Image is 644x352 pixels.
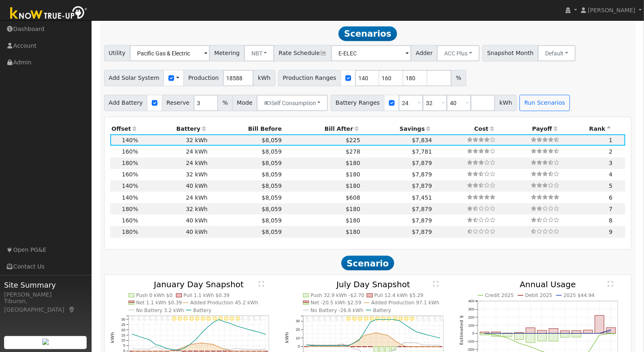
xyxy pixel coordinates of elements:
[190,300,258,306] text: Added Production 45.2 kWh
[232,95,257,111] span: Mode
[412,183,432,189] span: $7,879
[122,194,138,201] span: 140%
[148,339,150,341] circle: onclick=""
[104,45,131,62] span: Utility
[404,346,406,348] circle: onclick=""
[609,183,613,189] span: 5
[183,70,223,86] span: Production
[399,125,425,132] span: Savings
[399,343,400,345] circle: onclick=""
[341,345,342,347] circle: onclick=""
[242,317,245,321] i: 7PM - Clear
[484,333,486,334] circle: onclick=""
[352,343,354,345] circle: onclick=""
[530,333,532,334] circle: onclick=""
[341,256,395,271] span: Scenario
[393,317,397,321] i: 3PM - Clear
[491,334,501,337] rect: onclick=""
[310,308,363,313] text: No Battery -26.6 kWh
[4,297,87,314] div: Tiburon, [GEOGRAPHIC_DATA]
[609,217,613,224] span: 8
[434,317,437,321] i: 10PM - Clear
[323,345,325,346] circle: onclick=""
[387,319,389,321] circle: onclick=""
[347,345,348,347] circle: onclick=""
[310,300,361,306] text: Net -20.5 kWh $2.59
[416,343,418,344] circle: onclick=""
[253,330,255,332] circle: onclick=""
[416,317,420,321] i: 7PM - Clear
[347,345,348,346] circle: onclick=""
[333,345,338,347] rect: onclick=""
[398,317,403,321] i: 4PM - Clear
[341,317,345,321] i: 6AM - Clear
[121,318,125,322] text: 30
[189,317,193,321] i: 10AM - Clear
[561,331,570,334] rect: onclick=""
[262,183,282,189] span: $8,059
[532,125,552,132] span: Payoff
[278,70,341,86] span: Production Ranges
[370,322,371,323] circle: onclick=""
[422,333,424,335] circle: onclick=""
[193,308,212,313] text: Battery
[439,338,441,339] circle: onclick=""
[283,123,362,134] th: Bill After
[381,317,385,321] i: 1PM - Clear
[110,332,115,343] text: kWh
[412,194,432,201] span: $7,451
[329,317,333,321] i: 4AM - Clear
[335,317,339,321] i: 5AM - Clear
[6,4,92,23] img: Know True-Up
[480,334,489,335] rect: onclick=""
[122,183,138,189] span: 140%
[177,317,182,321] i: 8AM - Clear
[207,343,208,345] circle: onclick=""
[241,327,243,329] circle: onclick=""
[412,137,432,143] span: $7,834
[576,333,578,334] circle: onclick=""
[412,160,432,166] span: $7,879
[364,332,365,333] circle: onclick=""
[209,123,283,134] th: Bill Before
[274,45,332,62] span: Rate Schedule
[140,169,209,180] td: 32 kWh
[393,319,395,321] circle: onclick=""
[218,95,232,111] span: %
[439,317,443,321] i: 11PM - Clear
[253,317,257,321] i: 9PM - Clear
[561,334,570,337] rect: onclick=""
[572,334,581,337] rect: onclick=""
[331,45,411,62] input: Select a Rate Schedule
[607,328,616,334] rect: onclick=""
[381,319,383,321] circle: onclick=""
[410,342,412,344] circle: onclick=""
[346,160,360,166] span: $180
[375,332,377,334] circle: onclick=""
[155,344,156,345] circle: onclick=""
[306,317,310,321] i: 12AM - Clear
[439,345,441,346] circle: onclick=""
[262,137,282,143] span: $8,059
[296,337,300,341] text: 10
[495,95,517,111] span: kWh
[235,317,240,321] i: 6PM - Clear
[207,327,208,328] circle: onclick=""
[480,332,489,334] rect: onclick=""
[404,317,408,321] i: 5PM - Clear
[433,336,435,338] circle: onclick=""
[437,45,480,62] button: ACC Plus
[468,316,474,320] text: 200
[370,334,371,335] circle: onclick=""
[595,316,605,334] rect: onclick=""
[346,317,351,321] i: 7AM - Clear
[422,317,426,321] i: 8PM - Clear
[104,95,148,111] span: Add Battery
[412,148,432,155] span: $7,781
[210,45,245,62] span: Metering
[284,332,290,343] text: kWh
[345,345,349,347] rect: onclick=""
[515,333,524,334] rect: onclick=""
[507,337,509,339] circle: onclick=""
